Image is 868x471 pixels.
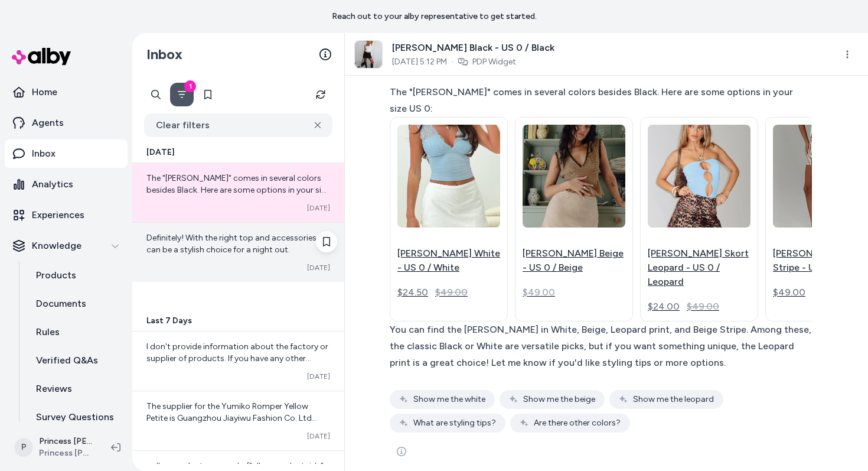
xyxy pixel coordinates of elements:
img: Gigi Skort Leopard - US 0 / Leopard [648,106,750,245]
span: [DATE] [146,147,175,158]
button: See more [390,440,413,463]
a: Home [5,78,128,106]
span: [PERSON_NAME] Black - US 0 / Black [392,41,554,55]
a: The supplier for the Yumiko Romper Yellow Petite is Guangzhou Jiayiwu Fashion Co. Ltd (Garywood).... [132,391,344,450]
button: Refresh [309,83,332,106]
a: Verified Q&As [24,346,128,375]
p: [PERSON_NAME] Beige - US 0 / Beige [523,246,625,275]
span: Princess [PERSON_NAME] USA [39,447,92,459]
button: PPrincess [PERSON_NAME] USA ShopifyPrincess [PERSON_NAME] USA [7,428,102,466]
div: The "[PERSON_NAME]" comes in several colors besides Black. Here are some options in your size US 0: [390,84,812,117]
div: You can find the [PERSON_NAME] in White, Beige, Leopard print, and Beige Stripe. Among these, the... [390,321,812,371]
span: The supplier for the Yumiko Romper Yellow Petite is Guangzhou Jiayiwu Fashion Co. Ltd (Garywood).... [146,401,321,459]
p: Knowledge [32,239,81,253]
a: Agents [5,109,128,137]
a: PDP Widget [472,56,516,68]
p: Analytics [32,177,73,191]
span: Show me the white [413,394,485,405]
img: alby Logo [12,48,71,65]
a: Products [24,261,128,290]
span: [DATE] [307,203,330,213]
p: Inbox [32,147,56,161]
p: Verified Q&As [36,353,98,368]
span: [DATE] [307,372,330,381]
span: $49.00 [687,300,719,314]
a: Experiences [5,201,128,229]
p: Princess [PERSON_NAME] USA Shopify [39,436,92,447]
div: $24.00 [648,300,680,314]
span: $49.00 [435,285,468,300]
p: [PERSON_NAME] Skort Leopard - US 0 / Leopard [648,246,750,289]
p: Experiences [32,208,84,222]
a: Definitely! With the right top and accessories, it can be a stylish choice for a night out.[DATE] [132,222,344,282]
button: Clear filters [144,113,332,137]
p: Agents [32,116,64,130]
a: Gigi Skort White - US 0 / White[PERSON_NAME] White - US 0 / White$24.50$49.00 [390,117,508,321]
span: Definitely! With the right top and accessories, it can be a stylish choice for a night out. [146,233,325,255]
span: Are there other colors? [534,417,621,429]
span: P [14,438,33,457]
span: I don't provide information about the factory or supplier of products. If you have any other ques... [146,342,330,387]
span: [DATE] [307,263,330,272]
span: Show me the leopard [633,394,714,405]
span: [DATE] 5:12 PM [392,56,447,68]
img: 1-modelinfo-mia-us4_348ed398-56e4-43b8-a5d4-79782c2dfa45.jpg [355,41,382,68]
a: I don't provide information about the factory or supplier of products. If you have any other ques... [132,332,344,391]
a: Inbox [5,139,128,168]
a: Analytics [5,170,128,199]
a: Documents [24,290,128,318]
a: Reviews [24,375,128,403]
a: Gigi Skort Beige - US 0 / Beige[PERSON_NAME] Beige - US 0 / Beige$49.00 [515,117,633,321]
a: Rules [24,318,128,346]
span: Show me the beige [523,394,595,405]
div: 1 [184,80,196,92]
p: Reach out to your alby representative to get started. [332,11,537,22]
p: Documents [36,297,86,311]
span: The "[PERSON_NAME]" comes in several colors besides Black. Here are some options in your size US ... [146,173,329,337]
p: [PERSON_NAME] White - US 0 / White [397,246,500,275]
a: Survey Questions [24,403,128,431]
p: Products [36,268,76,282]
div: $24.50 [397,285,428,300]
a: The "[PERSON_NAME]" comes in several colors besides Black. Here are some options in your size US ... [132,163,344,222]
span: Last 7 Days [146,315,192,327]
h2: Inbox [146,46,182,63]
span: · [452,56,453,68]
span: $49.00 [523,285,555,300]
p: Survey Questions [36,410,114,424]
div: $49.00 [773,285,805,300]
img: Gigi Skort Beige - US 0 / Beige [523,106,625,246]
button: Filter [170,83,194,106]
button: Knowledge [5,232,128,260]
img: Gigi Skort White - US 0 / White [397,106,500,245]
p: Reviews [36,382,72,396]
span: [DATE] [307,431,330,441]
span: What are styling tips? [413,417,496,429]
p: Home [32,85,57,99]
p: Rules [36,325,60,339]
a: Gigi Skort Leopard - US 0 / Leopard[PERSON_NAME] Skort Leopard - US 0 / Leopard$24.00$49.00 [640,117,758,321]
